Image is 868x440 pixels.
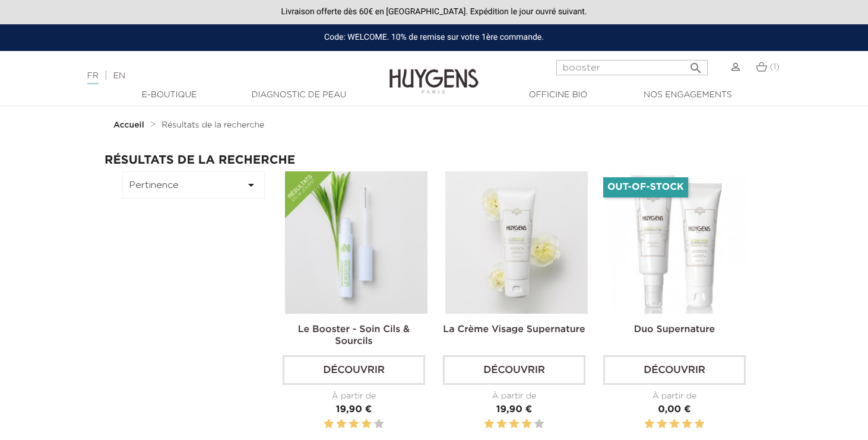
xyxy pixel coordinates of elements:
[603,355,746,385] a: Découvrir
[522,417,531,432] label: 4
[113,72,125,80] a: EN
[644,417,654,432] label: 1
[443,355,585,385] a: Découvrir
[445,171,588,314] img: La Crème Visage Supernature
[769,63,780,71] span: (1)
[113,120,147,130] a: Accueil
[534,417,544,432] label: 5
[362,417,371,432] label: 4
[336,405,372,415] span: 19,90 €
[670,417,679,432] label: 3
[337,417,346,432] label: 2
[657,417,667,432] label: 2
[496,405,532,415] span: 19,90 €
[685,56,707,72] button: 
[374,417,384,432] label: 5
[113,121,144,129] strong: Accueil
[104,154,764,167] h2: Résultats de la recherche
[689,58,703,72] i: 
[756,62,780,72] a: (1)
[161,120,264,130] a: Résultats de la recherche
[556,60,708,75] input: Rechercher
[122,171,265,199] button: Pertinence
[682,417,692,432] label: 4
[695,417,704,432] label: 5
[443,390,585,403] div: À partir de
[443,325,585,334] a: La Crème Visage Supernature
[285,171,427,314] img: Le Booster - Soin Cils & Sourcils
[349,417,359,432] label: 3
[603,390,746,403] div: À partir de
[244,178,258,192] i: 
[239,89,358,101] a: Diagnostic de peau
[87,72,99,84] a: FR
[603,177,688,197] li: Out-of-Stock
[634,325,715,334] a: Duo Supernature
[484,417,493,432] label: 1
[324,417,334,432] label: 1
[298,325,410,346] a: Le Booster - Soin Cils & Sourcils
[497,417,506,432] label: 2
[658,405,690,415] span: 0,00 €
[509,417,519,432] label: 3
[499,89,617,101] a: Officine Bio
[628,89,747,101] a: Nos engagements
[389,50,479,95] img: Huygens
[606,171,748,314] img: Duo Supernature
[283,390,425,403] div: À partir de
[283,355,425,385] a: Découvrir
[81,69,353,83] div: |
[110,89,229,101] a: E-Boutique
[161,121,264,129] span: Résultats de la recherche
